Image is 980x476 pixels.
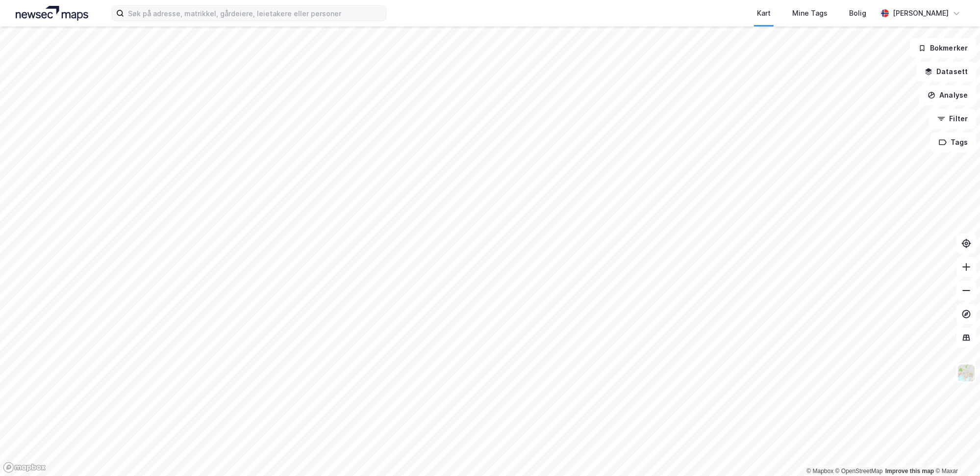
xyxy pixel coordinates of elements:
div: Kart [757,7,771,19]
div: Kontrollprogram for chat [931,429,980,476]
div: Mine Tags [792,7,828,19]
img: logo.a4113a55bc3d86da70a041830d287a7e.svg [16,6,88,21]
div: Bolig [849,7,866,19]
iframe: Chat Widget [931,429,980,476]
div: [PERSON_NAME] [893,7,949,19]
input: Søk på adresse, matrikkel, gårdeiere, leietakere eller personer [124,6,386,21]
